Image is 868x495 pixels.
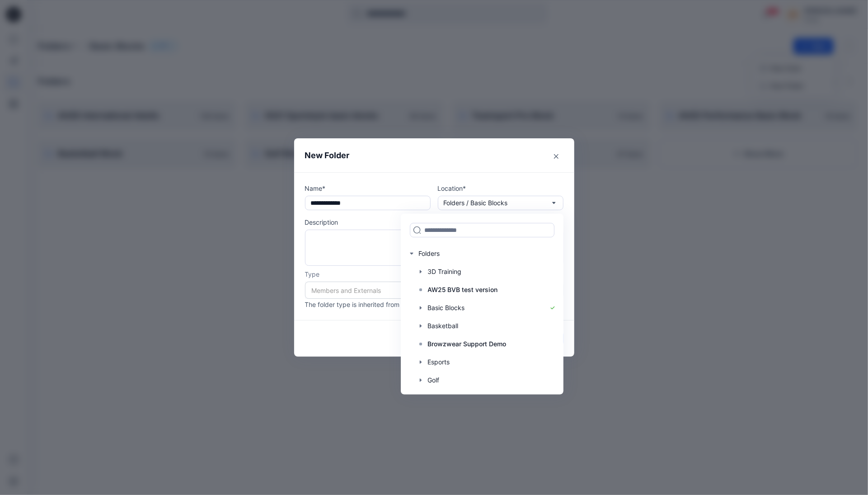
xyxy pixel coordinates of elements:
button: Folders / Basic Blocks [438,196,563,210]
p: Browzwear Support Demo [428,339,507,349]
p: Description [305,217,563,227]
button: Close [549,149,563,164]
p: The folder type is inherited from the parent folder [305,300,563,309]
p: Folders / Basic Blocks [444,198,508,208]
p: AW25 BVB test version [428,284,498,295]
p: Type [305,269,563,279]
header: New Folder [294,138,574,172]
p: Name* [305,184,431,193]
p: Location* [438,184,563,193]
